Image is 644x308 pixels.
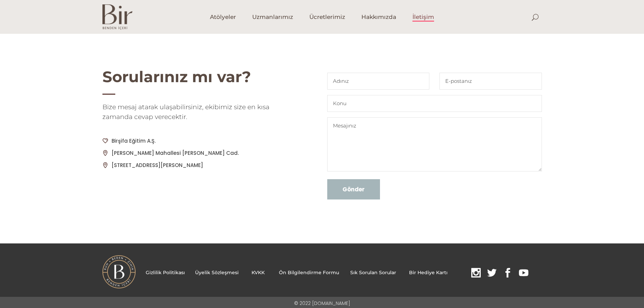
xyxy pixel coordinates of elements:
[104,137,285,145] p: Birşifa Eğitim A.Ş.
[350,269,396,276] a: Sık Sorulan Sorular
[412,13,434,21] span: İletişim
[102,102,285,122] h5: Bize mesaj atarak ulaşabilirsiniz, ekibimiz size en kısa zamanda cevap verecektir.
[252,269,265,276] a: KVKK
[195,269,239,276] a: Üyelik Sözleşmesi
[327,95,542,112] input: Konu
[309,13,345,21] span: Ücretlerimiz
[210,13,236,21] span: Atölyeler
[327,73,542,199] form: Contact form
[294,299,350,307] p: © 2022 [DOMAIN_NAME]
[102,68,285,86] h2: Sorularınız mı var?
[104,149,285,157] p: [PERSON_NAME] Mahallesi [PERSON_NAME] Cad.
[361,13,396,21] span: Hakkımızda
[279,269,339,276] a: Ön Bilgilendirme Formu
[252,13,293,21] span: Uzmanlarımız
[104,161,285,169] p: [STREET_ADDRESS][PERSON_NAME]
[327,73,430,90] input: Adınız
[146,269,185,276] a: Gizlilik Politikası
[409,269,448,276] a: Bir Hediye Kartı
[146,268,533,278] p: .
[102,255,136,288] img: BI%CC%87R-LOGO.png
[327,179,380,199] input: Gönder
[439,73,542,90] input: E-postanız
